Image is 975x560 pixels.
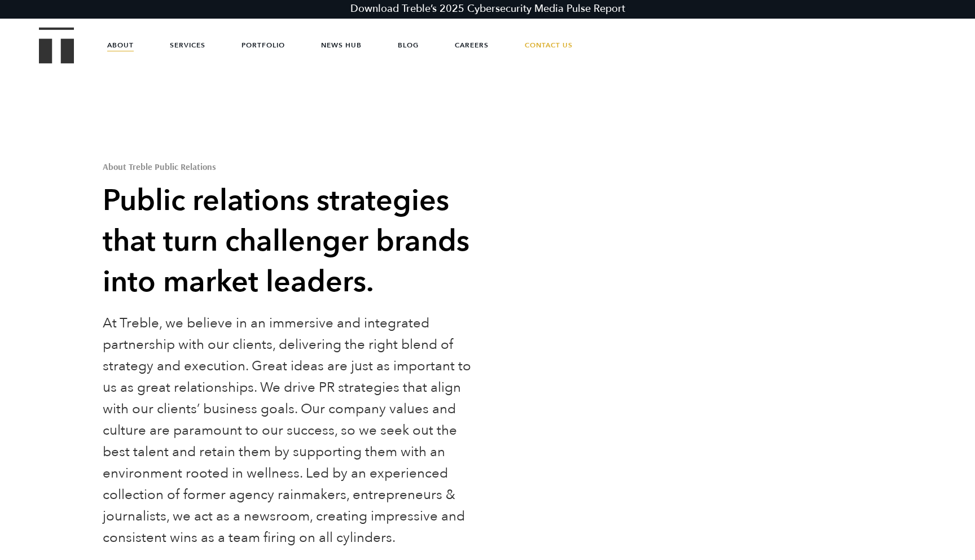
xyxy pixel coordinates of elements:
[398,28,419,62] a: Blog
[321,28,362,62] a: News Hub
[39,28,73,63] a: Treble Homepage
[103,162,484,171] h1: About Treble Public Relations
[170,28,205,62] a: Services
[39,27,74,63] img: Treble logo
[103,181,484,303] h2: Public relations strategies that turn challenger brands into market leaders.
[107,28,134,62] a: About
[103,313,484,549] p: At Treble, we believe in an immersive and integrated partnership with our clients, delivering the...
[525,28,573,62] a: Contact Us
[241,28,285,62] a: Portfolio
[455,28,489,62] a: Careers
